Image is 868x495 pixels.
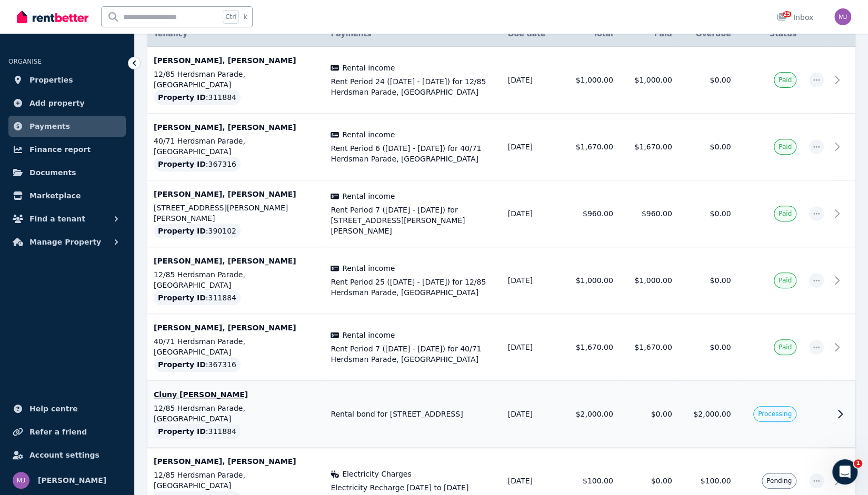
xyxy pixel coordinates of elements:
span: $2,000.00 [693,410,731,418]
span: Payments [29,120,70,133]
span: $0.00 [710,209,731,218]
span: 25 [783,11,791,17]
div: : 367316 [154,157,241,171]
p: Cluny [PERSON_NAME] [154,389,318,400]
span: Rent Period 24 ([DATE] - [DATE]) for 12/85 Herdsman Parade, [GEOGRAPHIC_DATA] [331,76,495,97]
span: $0.00 [710,343,731,351]
a: Properties [8,69,126,90]
div: : 311884 [154,90,241,105]
td: [DATE] [502,47,561,114]
td: [DATE] [502,247,561,314]
span: $100.00 [701,477,731,485]
td: $1,000.00 [561,247,620,314]
p: [STREET_ADDRESS][PERSON_NAME][PERSON_NAME] [154,203,318,224]
span: Processing [758,410,792,418]
td: [DATE] [502,114,561,180]
span: Property ID [158,226,206,236]
a: Add property [8,93,126,114]
span: Rent Period 6 ([DATE] - [DATE]) for 40/71 Herdsman Parade, [GEOGRAPHIC_DATA] [331,143,495,164]
p: 12/85 Herdsman Parade, [GEOGRAPHIC_DATA] [154,69,318,90]
td: [DATE] [502,314,561,381]
a: Finance report [8,139,126,160]
td: $960.00 [620,180,679,247]
span: Rent Period 25 ([DATE] - [DATE]) for 12/85 Herdsman Parade, [GEOGRAPHIC_DATA] [331,277,495,298]
span: Rental income [342,330,395,340]
span: Documents [29,166,76,179]
td: $1,670.00 [561,314,620,381]
span: Properties [29,74,73,86]
img: Michelle Johnston [834,8,851,25]
button: Find a tenant [8,208,126,229]
img: Michelle Johnston [13,472,29,489]
p: [PERSON_NAME], [PERSON_NAME] [154,189,318,199]
td: $1,670.00 [620,114,679,180]
span: Add property [29,97,85,109]
span: Paid [779,343,792,351]
span: Finance report [29,143,91,156]
th: Overdue [679,21,737,47]
span: Payments [331,29,371,38]
span: Property ID [158,92,206,103]
td: $1,000.00 [561,47,620,114]
span: Property ID [158,159,206,169]
p: 12/85 Herdsman Parade, [GEOGRAPHIC_DATA] [154,470,318,491]
p: 40/71 Herdsman Parade, [GEOGRAPHIC_DATA] [154,136,318,157]
span: Property ID [158,359,206,370]
span: Rental bond for [STREET_ADDRESS] [331,409,495,419]
td: $1,000.00 [620,247,679,314]
button: Manage Property [8,231,126,252]
span: Pending [766,477,792,485]
span: Rent Period 7 ([DATE] - [DATE]) for 40/71 Herdsman Parade, [GEOGRAPHIC_DATA] [331,344,495,365]
div: Inbox [776,12,813,23]
span: Refer a friend [29,426,87,438]
p: [PERSON_NAME], [PERSON_NAME] [154,456,318,467]
img: RentBetter [17,9,88,25]
span: Rental income [342,191,395,201]
div: : 367316 [154,357,241,372]
a: Payments [8,116,126,137]
span: Rental income [342,129,395,140]
span: Electricity Charges [342,469,412,479]
span: [PERSON_NAME] [38,474,106,487]
iframe: Intercom live chat [832,459,857,484]
span: Rental income [342,263,395,274]
a: Refer a friend [8,421,126,442]
p: 12/85 Herdsman Parade, [GEOGRAPHIC_DATA] [154,403,318,424]
p: [PERSON_NAME], [PERSON_NAME] [154,322,318,333]
td: $1,000.00 [620,47,679,114]
a: Documents [8,162,126,183]
span: ORGANISE [8,58,42,65]
span: 1 [854,459,862,468]
span: Manage Property [29,236,101,248]
p: 40/71 Herdsman Parade, [GEOGRAPHIC_DATA] [154,336,318,357]
th: Paid [620,21,679,47]
span: k [243,13,247,21]
span: $0.00 [710,276,731,285]
span: Marketplace [29,189,81,202]
span: $0.00 [710,76,731,84]
td: $1,670.00 [561,114,620,180]
span: Find a tenant [29,213,85,225]
span: Rent Period 7 ([DATE] - [DATE]) for [STREET_ADDRESS][PERSON_NAME][PERSON_NAME] [331,205,495,236]
div: : 311884 [154,424,241,439]
span: Property ID [158,292,206,303]
td: $1,670.00 [620,314,679,381]
a: Help centre [8,398,126,419]
td: $2,000.00 [561,381,620,448]
div: : 390102 [154,224,241,238]
span: Property ID [158,426,206,437]
span: Rental income [342,63,395,73]
span: Paid [779,209,792,218]
p: [PERSON_NAME], [PERSON_NAME] [154,55,318,66]
span: Electricity Recharge [DATE] to [DATE] [331,482,495,493]
span: Help centre [29,402,78,415]
span: Paid [779,143,792,151]
div: : 311884 [154,290,241,305]
td: $960.00 [561,180,620,247]
td: $0.00 [620,381,679,448]
th: Status [737,21,803,47]
a: Marketplace [8,185,126,206]
p: 12/85 Herdsman Parade, [GEOGRAPHIC_DATA] [154,269,318,290]
a: Account settings [8,445,126,466]
span: Account settings [29,449,99,461]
